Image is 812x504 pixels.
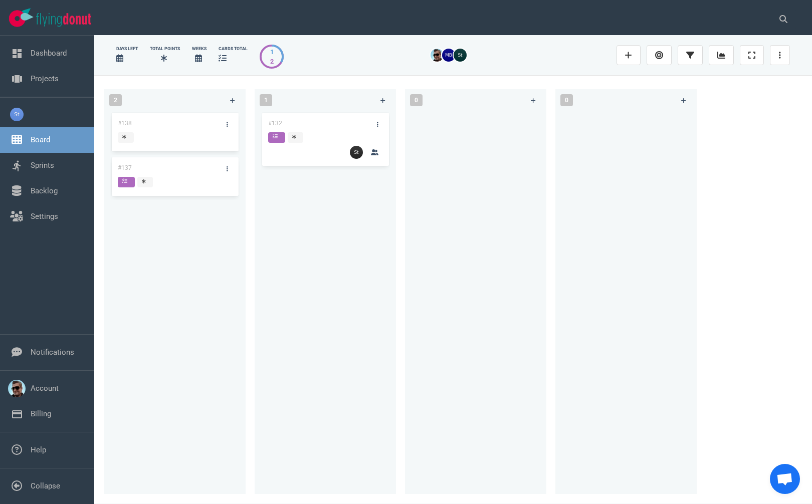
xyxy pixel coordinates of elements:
img: 26 [350,146,363,159]
a: Sprints [31,161,54,170]
a: Collapse [31,481,60,490]
span: 1 [260,94,272,106]
a: Projects [31,74,59,83]
div: days left [116,46,138,52]
div: 2 [270,57,274,66]
span: 0 [410,94,423,106]
div: cards total [219,46,248,52]
a: Settings [31,212,58,221]
img: 26 [431,49,444,62]
img: 26 [454,49,467,62]
a: #137 [118,164,132,171]
a: Account [31,384,59,393]
a: Billing [31,409,51,418]
div: Open de chat [770,464,800,494]
img: 26 [442,49,455,62]
div: Total Points [150,46,180,52]
a: Backlog [31,186,58,195]
span: 0 [560,94,573,106]
a: #138 [118,120,132,127]
div: 1 [270,47,274,57]
a: Notifications [31,348,74,357]
a: Dashboard [31,49,67,58]
a: Help [31,445,46,454]
a: #132 [268,120,282,127]
span: 2 [109,94,122,106]
a: Board [31,135,50,144]
div: Weeks [192,46,207,52]
img: Flying Donut text logo [36,13,91,27]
